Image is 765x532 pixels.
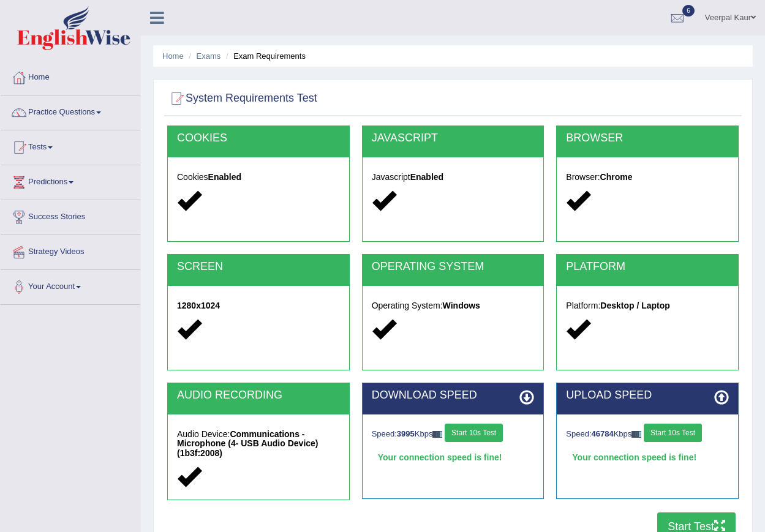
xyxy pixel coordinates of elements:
[1,200,140,231] a: Success Stories
[566,132,729,144] h2: BROWSER
[682,5,695,17] span: 6
[445,424,503,442] button: Start 10s Test
[372,173,535,182] h5: Javascript
[566,389,729,402] h2: UPLOAD SPEED
[372,389,535,402] h2: DOWNLOAD SPEED
[566,448,729,466] div: Your connection speed is fine!
[566,261,729,273] h2: PLATFORM
[177,261,340,273] h2: SCREEN
[644,424,702,442] button: Start 10s Test
[177,301,220,310] strong: 1280x1024
[410,172,443,182] strong: Enabled
[600,301,670,310] strong: Desktop / Laptop
[1,61,140,91] a: Home
[397,429,415,438] strong: 3995
[1,96,140,126] a: Practice Questions
[566,301,729,310] h5: Platform:
[177,430,340,458] h5: Audio Device:
[208,172,241,182] strong: Enabled
[600,172,633,182] strong: Chrome
[372,132,535,144] h2: JAVASCRIPT
[1,235,140,266] a: Strategy Videos
[223,50,306,62] li: Exam Requirements
[197,51,221,61] a: Exams
[1,165,140,196] a: Predictions
[566,424,729,445] div: Speed: Kbps
[372,261,535,273] h2: OPERATING SYSTEM
[1,130,140,161] a: Tests
[631,431,641,438] img: ajax-loader-fb-connection.gif
[1,270,140,301] a: Your Account
[177,389,340,402] h2: AUDIO RECORDING
[372,424,535,445] div: Speed: Kbps
[162,51,184,61] a: Home
[372,301,535,310] h5: Operating System:
[566,173,729,182] h5: Browser:
[177,429,318,458] strong: Communications - Microphone (4- USB Audio Device) (1b3f:2008)
[592,429,614,438] strong: 46784
[432,431,442,438] img: ajax-loader-fb-connection.gif
[443,301,480,310] strong: Windows
[177,132,340,144] h2: COOKIES
[167,89,317,108] h2: System Requirements Test
[372,448,535,466] div: Your connection speed is fine!
[177,173,340,182] h5: Cookies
